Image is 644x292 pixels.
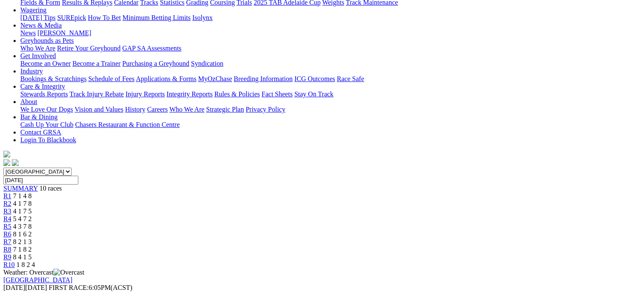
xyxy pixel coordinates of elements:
[3,192,11,199] a: R1
[122,60,189,67] a: Purchasing a Greyhound
[3,253,11,261] a: R9
[3,151,10,157] img: logo-grsa-white.png
[166,90,213,98] a: Integrity Reports
[57,14,86,21] a: SUREpick
[122,14,191,21] a: Minimum Betting Limits
[20,106,641,113] div: About
[20,129,61,136] a: Contact GRSA
[20,37,74,44] a: Greyhounds as Pets
[20,14,641,22] div: Wagering
[69,90,124,98] a: Track Injury Rebate
[3,261,15,268] a: R10
[13,238,32,245] span: 8 2 1 3
[3,208,11,215] a: R3
[3,284,47,291] span: [DATE]
[20,90,641,98] div: Care & Integrity
[13,230,32,238] span: 8 1 6 2
[12,159,19,166] img: twitter.svg
[49,284,88,291] span: FIRST RACE:
[20,29,36,36] a: News
[20,29,641,37] div: News & Media
[20,83,65,90] a: Care & Integrity
[246,106,285,113] a: Privacy Policy
[17,261,35,268] span: 1 8 2 4
[214,90,260,98] a: Rules & Policies
[198,75,232,82] a: MyOzChase
[3,176,78,185] input: Select date
[20,60,641,67] div: Get Involved
[169,106,205,113] a: Who We Are
[3,159,10,166] img: facebook.svg
[294,90,333,98] a: Stay On Track
[3,276,72,284] a: [GEOGRAPHIC_DATA]
[13,215,32,222] span: 5 4 7 2
[3,238,11,245] a: R7
[72,60,121,67] a: Become a Trainer
[20,75,86,82] a: Bookings & Scratchings
[13,246,32,253] span: 7 1 8 2
[20,75,641,83] div: Industry
[20,45,641,52] div: Greyhounds as Pets
[337,75,364,82] a: Race Safe
[206,106,244,113] a: Strategic Plan
[37,29,91,36] a: [PERSON_NAME]
[3,223,11,230] a: R5
[20,121,641,129] div: Bar & Dining
[53,269,84,276] img: Overcast
[20,98,37,105] a: About
[39,185,62,192] span: 10 races
[20,45,55,52] a: Who We Are
[20,106,73,113] a: We Love Our Dogs
[191,60,223,67] a: Syndication
[192,14,213,21] a: Isolynx
[20,113,58,121] a: Bar & Dining
[75,106,123,113] a: Vision and Values
[13,192,32,199] span: 7 1 4 8
[3,200,11,207] a: R2
[136,75,196,82] a: Applications & Forms
[3,230,11,238] a: R6
[20,121,73,128] a: Cash Up Your Club
[20,22,62,29] a: News & Media
[49,284,133,291] span: 6:05PM(ACST)
[13,223,32,230] span: 4 3 7 8
[3,246,11,253] a: R8
[13,253,32,261] span: 8 4 1 5
[122,45,182,52] a: GAP SA Assessments
[3,215,11,222] a: R4
[20,6,47,14] a: Wagering
[125,106,145,113] a: History
[234,75,293,82] a: Breeding Information
[57,45,121,52] a: Retire Your Greyhound
[20,136,76,143] a: Login To Blackbook
[20,52,56,59] a: Get Involved
[294,75,335,82] a: ICG Outcomes
[125,90,165,98] a: Injury Reports
[88,14,121,21] a: How To Bet
[13,208,32,215] span: 4 1 7 5
[3,269,84,276] span: Weather: Overcast
[20,14,55,21] a: [DATE] Tips
[13,200,32,207] span: 4 1 7 8
[20,67,43,75] a: Industry
[262,90,293,98] a: Fact Sheets
[20,90,68,98] a: Stewards Reports
[20,60,71,67] a: Become an Owner
[3,185,38,192] a: SUMMARY
[88,75,134,82] a: Schedule of Fees
[147,106,168,113] a: Careers
[3,284,25,291] span: [DATE]
[75,121,180,128] a: Chasers Restaurant & Function Centre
